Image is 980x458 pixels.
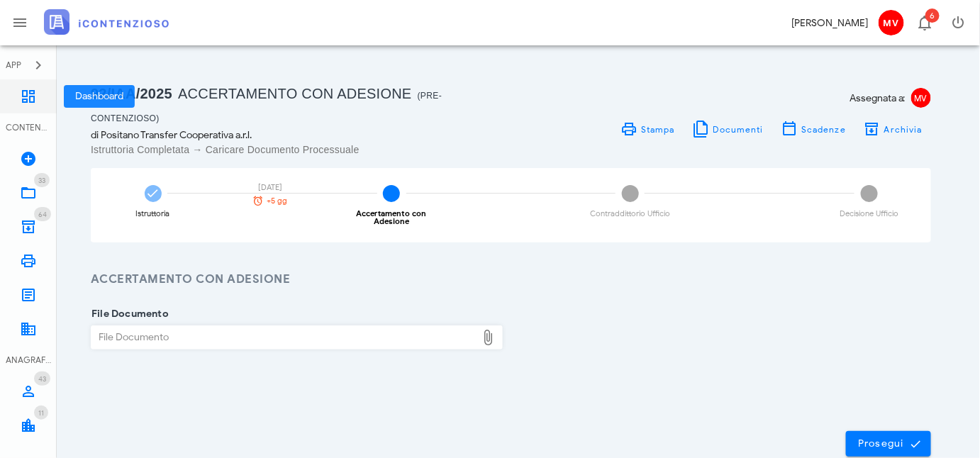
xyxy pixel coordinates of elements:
span: Distintivo [34,173,50,187]
div: Istruttoria [136,210,170,218]
div: Contraddittorio Ufficio [590,210,670,218]
span: 3 [622,185,639,202]
button: Scadenze [772,119,855,139]
div: CONTENZIOSO [6,121,51,134]
span: Distintivo [925,9,940,23]
div: di Positano Transfer Cooperativa a.r.l. [91,128,503,143]
label: File Documento [87,307,169,321]
img: logo-text-2x.png [44,9,169,35]
button: Archivia [854,119,931,139]
span: 43 [38,374,46,384]
span: Documenti [713,124,764,135]
button: Documenti [684,119,772,139]
button: Distintivo [908,6,942,40]
span: 2 [383,185,400,202]
div: [PERSON_NAME] [791,16,868,30]
span: 11 [38,408,44,418]
div: Accertamento con Adesione [347,210,437,225]
span: MV [911,88,931,108]
span: MV [879,10,904,35]
div: Istruttoria Completata → Caricare Documento Processuale [91,143,503,157]
a: Stampa [612,119,684,139]
span: 4 [861,185,878,202]
h3: Accertamento con Adesione [91,271,931,289]
div: [DATE] [245,184,295,191]
span: Stampa [640,124,675,135]
div: File Documento [91,326,477,349]
span: Prosegui [857,437,920,450]
span: Distintivo [34,207,51,221]
button: MV [874,6,908,40]
div: ANAGRAFICA [6,354,51,367]
span: Archivia [884,124,923,135]
span: Scadenze [801,124,846,135]
button: Prosegui [846,431,931,457]
span: 64 [38,210,47,219]
span: Distintivo [34,406,48,420]
span: 92/IAA/2025 [91,86,172,101]
span: +5 gg [267,197,288,205]
span: Assegnata a: [850,91,906,106]
span: 33 [38,176,45,185]
span: Distintivo [34,372,50,386]
div: Decisione Ufficio [840,210,898,218]
span: Accertamento con Adesione [178,86,412,101]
